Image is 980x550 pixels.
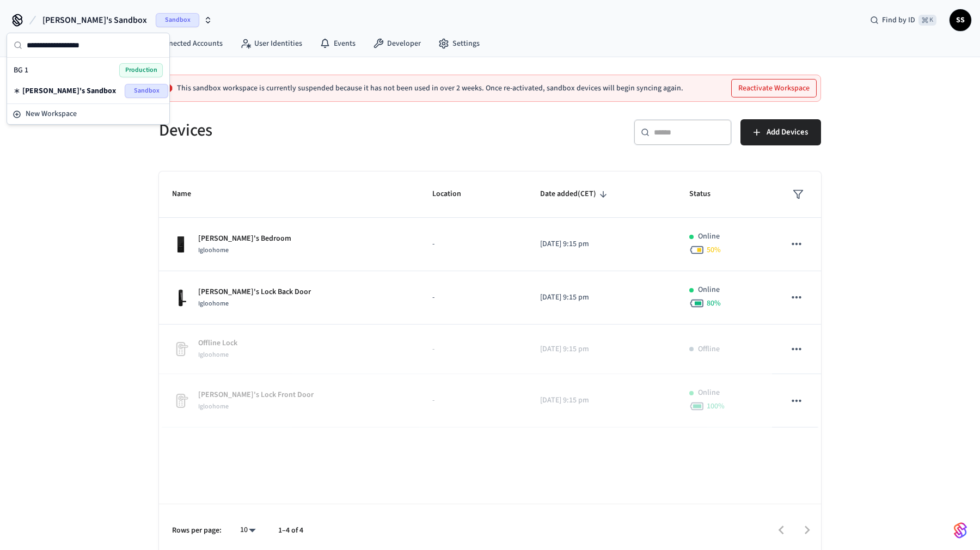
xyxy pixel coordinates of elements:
[231,34,311,53] a: User Identities
[42,14,147,27] span: [PERSON_NAME]'s Sandbox
[172,186,205,203] span: Name
[432,239,513,250] p: -
[7,58,169,103] div: Suggestions
[732,80,816,97] button: Reactivate Workspace
[198,338,237,349] p: Offline Lock
[159,119,483,142] h5: Devices
[432,186,475,203] span: Location
[235,522,261,538] div: 10
[198,233,291,245] p: [PERSON_NAME]'s Bedroom
[698,344,720,355] p: Offline
[172,525,222,536] p: Rows per page:
[918,15,936,26] span: ⌘ K
[8,105,168,123] button: New Workspace
[540,186,610,203] span: Date added(CET)
[707,245,721,255] span: 50 %
[198,286,311,298] p: [PERSON_NAME]'s Lock Back Door
[707,401,725,412] span: 100 %
[198,350,229,359] span: Igloohome
[767,125,808,139] span: Add Devices
[540,292,664,303] p: [DATE] 9:15 pm
[159,172,821,427] table: sticky table
[954,522,967,539] img: SeamLogoGradient.69752ec5.svg
[951,10,970,30] span: SS
[22,85,116,96] span: [PERSON_NAME]'s Sandbox
[198,246,229,255] span: Igloohome
[698,387,720,399] p: Online
[125,84,168,98] span: Sandbox
[26,108,77,120] span: New Workspace
[740,119,821,145] button: Add Devices
[198,402,229,411] span: Igloohome
[172,340,189,358] img: Placeholder Lock Image
[432,344,513,355] p: -
[540,395,664,406] p: [DATE] 9:15 pm
[172,392,189,410] img: Placeholder Lock Image
[432,292,513,303] p: -
[156,13,199,27] span: Sandbox
[689,186,725,203] span: Status
[882,15,915,26] span: Find by ID
[198,299,229,308] span: Igloohome
[540,344,664,355] p: [DATE] 9:15 pm
[311,34,364,53] a: Events
[861,10,945,30] div: Find by ID⌘ K
[14,65,28,76] span: BG 1
[172,236,189,253] img: igloohome_deadbolt_2e
[698,231,720,242] p: Online
[698,284,720,296] p: Online
[707,298,721,309] span: 80 %
[432,395,513,406] p: -
[119,63,163,77] span: Production
[278,525,303,536] p: 1–4 of 4
[133,34,231,53] a: Connected Accounts
[198,389,314,401] p: [PERSON_NAME]'s Lock Front Door
[177,84,683,93] p: This sandbox workspace is currently suspended because it has not been used in over 2 weeks. Once ...
[364,34,430,53] a: Developer
[430,34,488,53] a: Settings
[540,239,664,250] p: [DATE] 9:15 pm
[950,9,971,31] button: SS
[172,289,189,307] img: igloohome_mortise_2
